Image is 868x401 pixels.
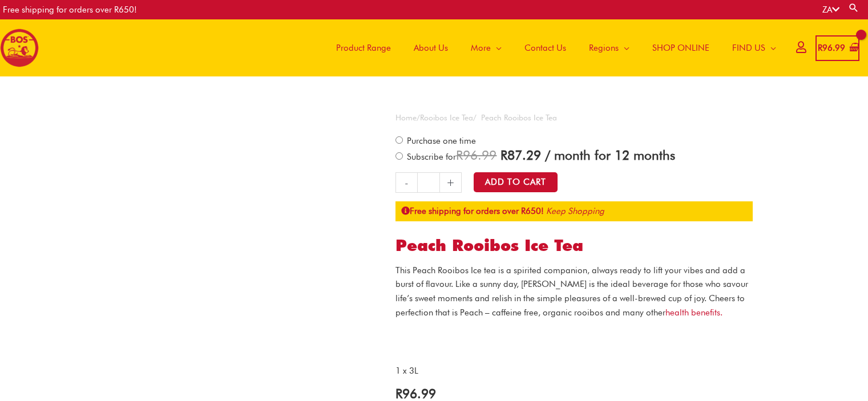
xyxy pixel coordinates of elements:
[456,147,496,163] span: 96.99
[641,19,721,76] a: SHOP ONLINE
[395,111,753,125] nav: Breadcrumb
[500,147,507,163] span: R
[414,31,448,65] span: About Us
[732,31,765,65] span: FIND US
[578,19,641,76] a: Regions
[395,236,753,256] h1: Peach Rooibos Ice Tea
[848,2,859,13] a: Search button
[818,43,822,53] span: R
[459,19,513,76] a: More
[401,206,544,216] strong: Free shipping for orders over R650!
[395,113,417,122] a: Home
[395,136,403,144] input: Purchase one time
[474,172,558,192] button: Add to Cart
[818,43,845,53] bdi: 96.99
[420,113,473,122] a: Rooibos Ice Tea
[395,386,436,401] bdi: 96.99
[440,172,462,193] a: +
[395,172,417,193] a: -
[402,19,459,76] a: About Us
[500,147,541,163] span: 87.29
[395,152,403,160] input: Subscribe for / month for 12 months
[395,364,753,378] p: 1 x 3L
[405,136,476,146] span: Purchase one time
[405,152,675,162] span: Subscribe for
[336,31,391,65] span: Product Range
[822,5,839,15] a: ZA
[589,31,619,65] span: Regions
[665,307,722,318] a: health benefits.
[316,19,788,76] nav: Site Navigation
[513,19,578,76] a: Contact Us
[524,31,566,65] span: Contact Us
[417,172,439,193] input: Product quantity
[545,147,675,163] span: / month for 12 months
[395,264,753,320] p: This Peach Rooibos Ice tea is a spirited companion, always ready to lift your vibes and add a bur...
[395,386,402,401] span: R
[325,19,402,76] a: Product Range
[815,35,859,61] a: View Shopping Cart, 1 items
[652,31,709,65] span: SHOP ONLINE
[546,206,604,216] a: Keep Shopping
[471,31,491,65] span: More
[456,147,463,163] span: R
